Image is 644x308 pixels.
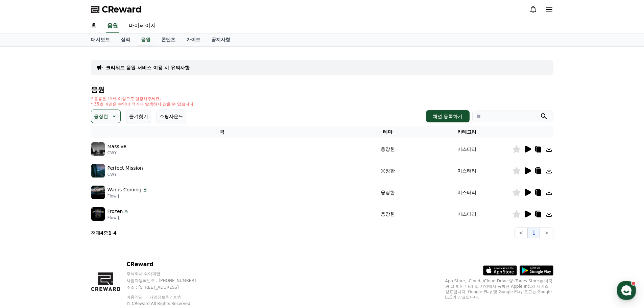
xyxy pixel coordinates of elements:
[108,230,112,236] strong: 1
[106,19,119,33] a: 음원
[138,33,153,46] a: 음원
[126,285,209,290] p: 주소 : [STREET_ADDRESS]
[354,160,422,182] td: 웅장한
[91,207,105,221] img: music
[100,230,104,236] strong: 4
[94,112,108,121] p: 웅장한
[91,101,195,107] p: * 35초 미만은 수익이 적거나 발생하지 않을 수 있습니다.
[149,295,182,300] a: 개인정보처리방침
[102,4,142,15] span: CReward
[108,186,142,193] p: War is Coming
[91,142,105,156] img: music
[91,96,195,101] p: * 볼륨은 15% 이상으로 설정해주세요.
[108,208,123,215] p: Frozen
[115,33,136,46] a: 실적
[91,126,354,138] th: 곡
[91,4,142,15] a: CReward
[422,182,512,203] td: 미스터리
[206,33,236,46] a: 공지사항
[91,230,117,236] p: 전체 중 -
[91,86,553,93] h4: 음원
[126,271,209,277] p: 주식회사 와이피랩
[126,301,209,306] p: © CReward All Rights Reserved.
[354,182,422,203] td: 웅장한
[181,33,206,46] a: 가이드
[113,230,117,236] strong: 4
[91,110,121,123] button: 웅장한
[86,19,102,33] a: 홈
[91,186,105,199] img: music
[123,19,161,33] a: 마이페이지
[515,228,528,238] button: <
[86,33,115,46] a: 대시보드
[422,203,512,225] td: 미스터리
[528,228,540,238] button: 1
[422,138,512,160] td: 미스터리
[426,110,469,122] button: 채널 등록하기
[157,110,186,123] button: 쇼핑사운드
[126,260,209,268] p: CReward
[91,164,105,177] img: music
[445,278,553,300] p: App Store, iCloud, iCloud Drive 및 iTunes Store는 미국과 그 밖의 나라 및 지역에서 등록된 Apple Inc.의 서비스 상표입니다. Goo...
[126,295,148,300] a: 이용약관
[108,172,143,177] p: CWY
[354,126,422,138] th: 테마
[156,33,181,46] a: 콘텐츠
[126,278,209,283] p: 사업자등록번호 : [PHONE_NUMBER]
[108,143,126,150] p: Massive
[422,160,512,182] td: 미스터리
[354,203,422,225] td: 웅장한
[108,165,143,172] p: Perfect Mission
[422,126,512,138] th: 카테고리
[108,193,148,199] p: Flow J
[108,215,129,220] p: Flow J
[126,110,151,123] button: 즐겨찾기
[106,64,190,71] a: 크리워드 음원 서비스 이용 시 유의사항
[354,138,422,160] td: 웅장한
[540,228,553,238] button: >
[108,150,126,156] p: CWY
